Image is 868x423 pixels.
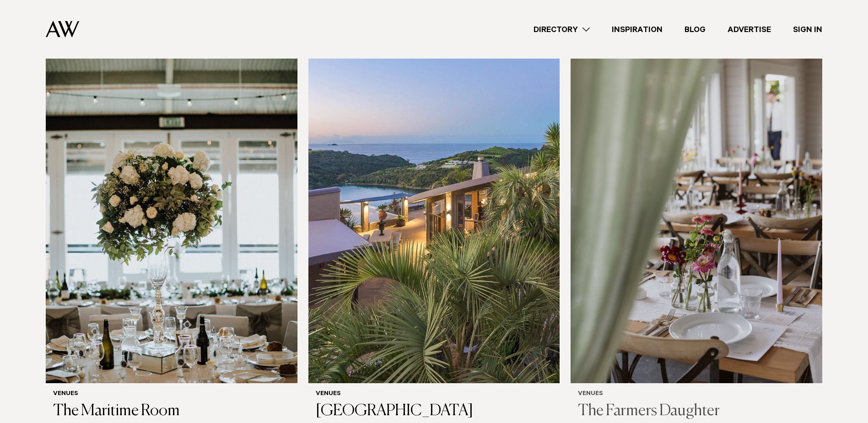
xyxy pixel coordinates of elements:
[53,402,290,421] h3: The Maritime Room
[578,402,815,421] h3: The Farmers Daughter
[316,390,553,398] h6: Venues
[53,390,290,398] h6: Venues
[578,390,815,398] h6: Venues
[571,46,822,383] img: Indoor reception styling at The Farmers Daughter
[46,46,297,383] img: Floral arrangement at Auckland venue
[523,23,601,36] a: Directory
[674,23,717,36] a: Blog
[316,402,553,421] h3: [GEOGRAPHIC_DATA]
[601,23,674,36] a: Inspiration
[308,46,560,383] img: Exterior view of Delamore Lodge on Waiheke Island
[717,23,782,36] a: Advertise
[782,23,833,36] a: Sign In
[46,21,79,38] img: Auckland Weddings Logo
